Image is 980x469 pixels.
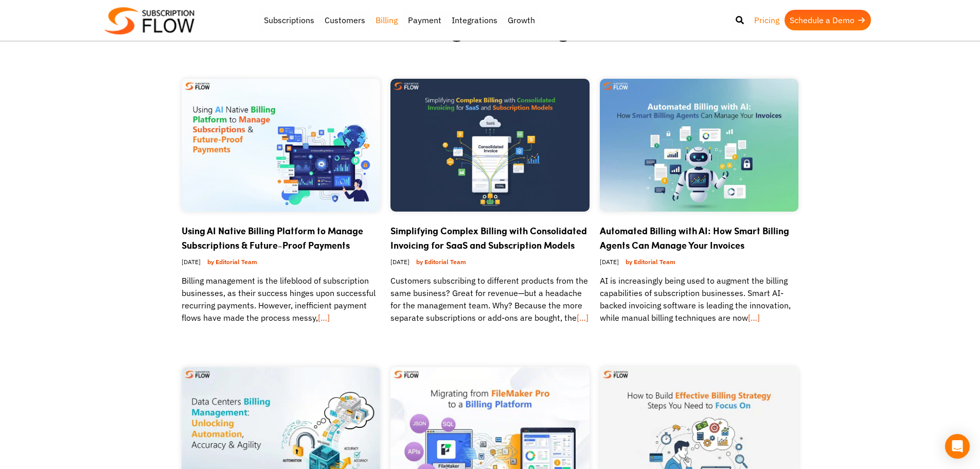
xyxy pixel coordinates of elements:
[319,10,370,30] a: Customers
[182,274,381,324] p: Billing management is the lifeblood of subscription businesses, as their success hinges upon succ...
[945,434,970,459] div: Open Intercom Messenger
[370,10,403,30] a: Billing
[503,10,540,30] a: Growth
[600,252,799,274] div: [DATE]
[748,312,760,323] a: […]
[390,252,590,274] div: [DATE]
[390,79,590,212] img: Consolidated Invoicing for SaaS
[182,252,381,274] div: [DATE]
[390,224,587,252] a: Simplifying Complex Billing with Consolidated Invoicing for SaaS and Subscription Models
[390,274,590,324] p: Customers subscribing to different products from the same business? Great for revenue—but a heada...
[749,10,785,30] a: Pricing
[600,274,799,324] p: AI is increasingly being used to augment the billing capabilities of subscription businesses. Sma...
[182,224,363,252] a: Using AI Native Billing Platform to Manage Subscriptions & Future-Proof Payments
[182,79,381,212] img: AI Native Billing Platform to Manage Subscriptions
[104,7,194,34] img: Subscriptionflow
[600,224,789,252] a: Automated Billing with AI: How Smart Billing Agents Can Manage Your Invoices
[182,22,799,68] h1: Billing and invoicing
[447,10,503,30] a: Integrations
[621,255,680,268] a: by Editorial Team
[259,10,319,30] a: Subscriptions
[600,79,799,212] img: Automated Billing with AI
[203,255,261,268] a: by Editorial Team
[785,10,871,30] a: Schedule a Demo
[318,312,330,323] a: […]
[403,10,447,30] a: Payment
[577,312,589,323] a: […]
[412,255,470,268] a: by Editorial Team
